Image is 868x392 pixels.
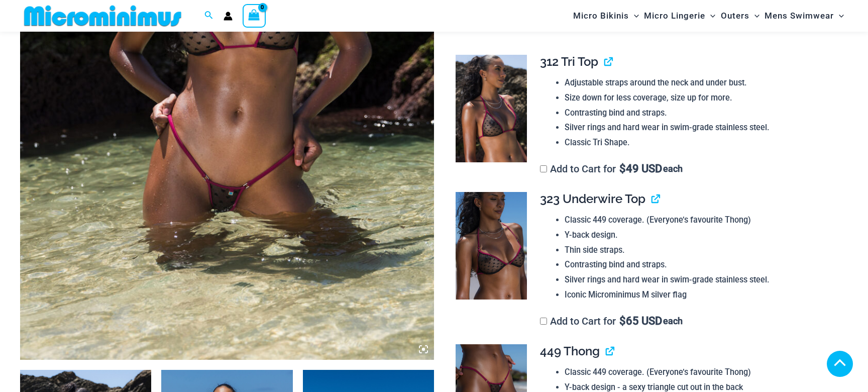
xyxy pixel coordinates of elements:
span: Menu Toggle [705,3,715,29]
img: Cupids Kiss Hearts 312 Tri Top [456,55,527,162]
a: Micro LingerieMenu ToggleMenu Toggle [641,3,718,29]
span: 65 USD [619,316,662,326]
img: MM SHOP LOGO FLAT [20,5,185,27]
li: Classic Tri Shape. [565,135,840,150]
span: 449 Thong [540,344,600,358]
a: Micro BikinisMenu ToggleMenu Toggle [571,3,641,29]
span: Menu Toggle [749,3,759,29]
nav: Site Navigation [569,2,848,30]
span: Menu Toggle [834,3,844,29]
label: Add to Cart for [540,315,683,327]
a: Mens SwimwearMenu ToggleMenu Toggle [762,3,846,29]
span: 312 Tri Top [540,54,598,69]
input: Add to Cart for$49 USD each [540,165,547,172]
span: 323 Underwire Top [540,191,645,206]
span: Micro Lingerie [644,3,705,29]
span: $ [619,162,626,175]
label: Add to Cart for [540,163,683,175]
li: Classic 449 coverage. (Everyone’s favourite Thong) [565,365,840,380]
span: Outers [721,3,749,29]
a: View Shopping Cart, empty [243,4,266,27]
li: Classic 449 coverage. (Everyone’s favourite Thong) [565,213,840,228]
li: Silver rings and hard wear in swim-grade stainless steel. [565,272,840,287]
a: Search icon link [204,10,213,22]
li: Contrasting bind and straps. [565,257,840,272]
li: Silver rings and hard wear in swim-grade stainless steel. [565,120,840,135]
span: each [663,316,683,326]
span: 49 USD [619,164,662,174]
li: Contrasting bind and straps. [565,106,840,121]
span: Micro Bikinis [573,3,629,29]
a: OutersMenu ToggleMenu Toggle [718,3,762,29]
span: $ [619,315,626,327]
li: Iconic Microminimus M silver flag [565,287,840,303]
span: each [663,164,683,174]
input: Add to Cart for$65 USD each [540,318,547,325]
span: Mens Swimwear [765,3,834,29]
li: Thin side straps. [565,243,840,258]
li: Size down for less coverage, size up for more. [565,90,840,106]
a: Account icon link [224,12,233,21]
span: Menu Toggle [629,3,639,29]
img: Cupids Kiss Hearts 323 Underwire [456,192,527,299]
li: Adjustable straps around the neck and under bust. [565,75,840,90]
li: Y-back design. [565,228,840,243]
